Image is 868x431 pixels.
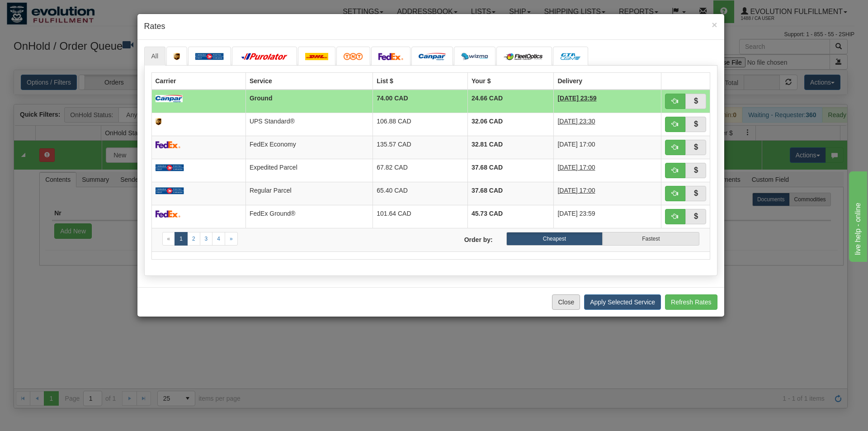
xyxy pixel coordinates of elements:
td: Ground [245,90,373,113]
button: Refresh Rates [665,294,717,310]
img: Canada_post.png [156,187,184,194]
td: 5 Days [554,90,661,113]
span: [DATE] 17:00 [557,141,595,148]
img: tnt.png [344,53,363,60]
td: 37.68 CAD [467,182,554,205]
label: Cheapest [506,232,603,246]
td: FedEx Economy [245,136,373,159]
span: [DATE] 23:59 [557,210,595,217]
h4: Rates [144,21,717,33]
td: 101.64 CAD [373,205,468,228]
a: 1 [175,232,188,246]
td: 32.81 CAD [467,136,554,159]
td: 106.88 CAD [373,113,468,136]
div: live help - online [7,5,84,16]
td: 45.73 CAD [467,205,554,228]
td: 32.06 CAD [467,113,554,136]
td: 8 Days [554,182,661,205]
td: 37.68 CAD [467,159,554,182]
a: 2 [187,232,200,246]
td: 135.57 CAD [373,136,468,159]
img: CarrierLogo_10191.png [560,53,581,60]
img: FedEx.png [156,141,181,148]
img: FedEx.png [378,53,404,60]
img: Canada_post.png [195,53,224,60]
th: Delivery [554,72,661,90]
span: × [712,19,717,30]
td: 67.82 CAD [373,159,468,182]
td: Expedited Parcel [245,159,373,182]
img: FedEx.png [156,210,181,218]
span: « [167,236,170,242]
img: wizmo.png [461,53,488,60]
img: dhl.png [305,53,328,60]
a: 3 [200,232,213,246]
td: 4 Days [554,113,661,136]
img: ups.png [174,53,180,60]
td: 24.66 CAD [467,90,554,113]
td: 65.40 CAD [373,182,468,205]
a: Previous [162,232,175,246]
th: Your $ [467,72,554,90]
span: [DATE] 17:00 [557,164,595,171]
label: Fastest [603,232,699,246]
td: FedEx Ground® [245,205,373,228]
span: [DATE] 17:00 [557,187,595,194]
th: List $ [373,72,468,90]
img: CarrierLogo_10182.png [504,53,545,60]
span: [DATE] 23:59 [557,95,596,102]
a: 4 [212,232,225,246]
img: campar.png [156,95,183,102]
td: UPS Standard® [245,113,373,136]
a: Next [225,232,238,246]
span: [DATE] 23:30 [557,118,595,125]
img: Canada_post.png [156,164,184,171]
td: Regular Parcel [245,182,373,205]
td: 74.00 CAD [373,90,468,113]
th: Carrier [151,72,245,90]
label: Order by: [431,232,500,244]
th: Service [245,72,373,90]
td: 6 Days [554,159,661,182]
img: ups.png [156,118,162,125]
span: » [230,236,233,242]
button: Close [552,294,580,310]
img: purolator.png [239,53,290,60]
img: campar.png [419,53,446,60]
a: All [144,47,166,66]
button: Apply Selected Service [584,294,661,310]
iframe: chat widget [847,169,867,261]
button: Close [712,20,717,29]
